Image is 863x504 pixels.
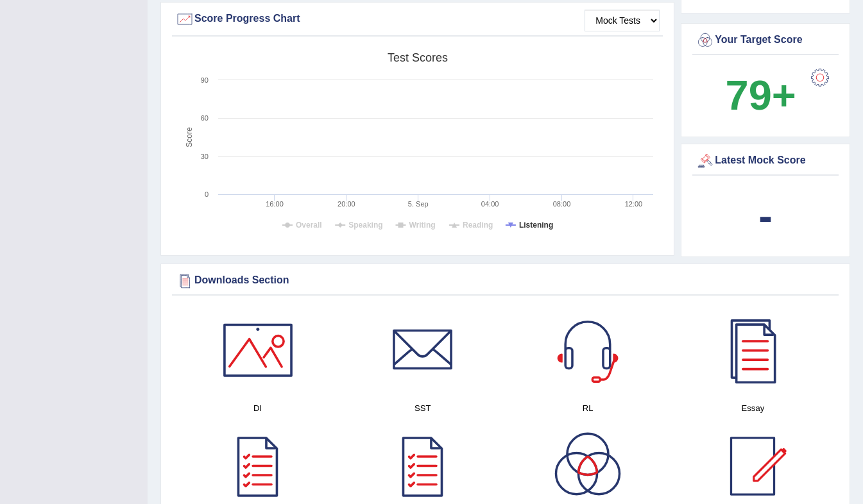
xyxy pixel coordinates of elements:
tspan: Test scores [388,51,448,64]
div: Latest Mock Score [696,151,835,171]
h4: SST [346,401,499,415]
text: 90 [201,76,209,84]
text: 60 [201,114,209,122]
b: - [758,192,773,239]
text: 20:00 [338,200,355,208]
div: Downloads Section [175,271,835,290]
b: 79+ [726,72,796,119]
h4: DI [182,401,334,415]
text: 04:00 [481,200,499,208]
text: 08:00 [553,200,571,208]
text: 30 [201,153,209,160]
div: Your Target Score [696,31,835,50]
tspan: Overall [296,221,322,230]
div: Score Progress Chart [175,10,660,29]
tspan: Listening [519,221,553,230]
tspan: Speaking [348,221,382,230]
text: 16:00 [266,200,284,208]
text: 0 [205,190,209,198]
tspan: 5. Sep [408,200,429,208]
tspan: Reading [463,221,493,230]
text: 12:00 [625,200,643,208]
tspan: Score [185,127,194,147]
h4: RL [512,401,664,415]
h4: Essay [677,401,829,415]
tspan: Writing [409,221,435,230]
